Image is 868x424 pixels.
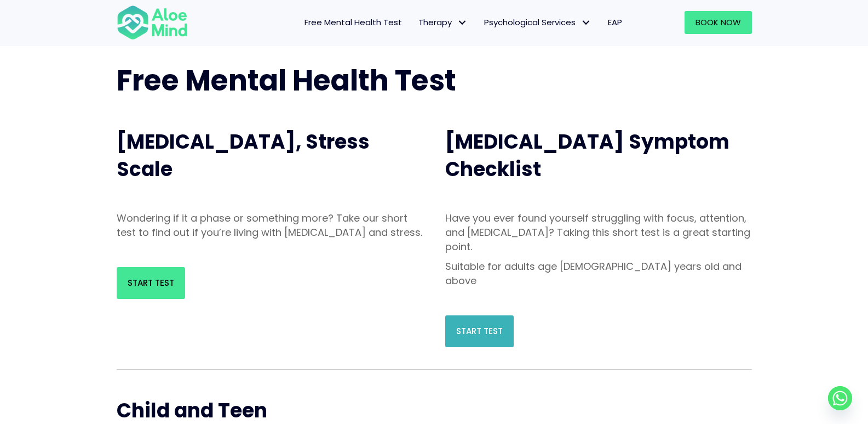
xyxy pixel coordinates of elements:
p: Suitable for adults age [DEMOGRAPHIC_DATA] years old and above [445,259,752,288]
span: Free Mental Health Test [117,60,456,100]
a: Start Test [117,267,185,299]
span: Start Test [456,325,503,337]
a: EAP [600,11,630,34]
span: Psychological Services: submenu [578,15,594,31]
img: Aloe mind Logo [117,4,188,41]
span: Free Mental Health Test [304,16,402,28]
span: Therapy: submenu [455,15,470,31]
a: Start Test [445,315,514,347]
span: Start Test [128,277,174,289]
span: Psychological Services [484,16,591,28]
span: Book Now [695,16,741,28]
span: Therapy [418,16,468,28]
p: Wondering if it a phase or something more? Take our short test to find out if you’re living with ... [117,211,423,240]
a: Book Now [685,11,752,34]
span: [MEDICAL_DATA], Stress Scale [117,128,370,183]
span: [MEDICAL_DATA] Symptom Checklist [445,128,729,183]
a: TherapyTherapy: submenu [410,11,476,34]
a: Free Mental Health Test [296,11,410,34]
nav: Menu [202,11,630,34]
a: Whatsapp [828,386,852,410]
a: Psychological ServicesPsychological Services: submenu [476,11,600,34]
p: Have you ever found yourself struggling with focus, attention, and [MEDICAL_DATA]? Taking this sh... [445,211,752,254]
span: EAP [608,16,622,28]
